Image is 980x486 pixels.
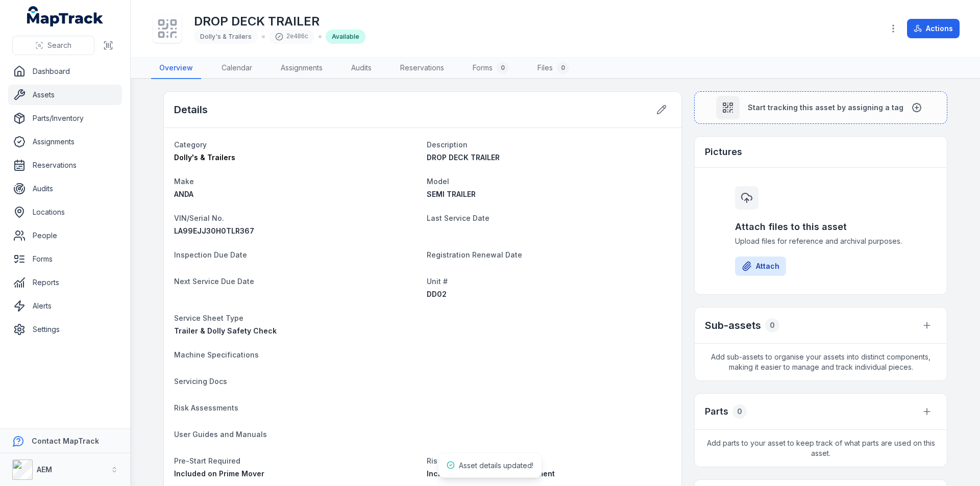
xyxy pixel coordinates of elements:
span: Inspection Due Date [174,250,247,259]
h3: Pictures [705,145,742,159]
button: Start tracking this asset by assigning a tag [694,91,947,124]
span: Registration Renewal Date [427,250,522,259]
a: Files0 [529,58,577,79]
a: Overview [151,58,201,79]
div: 0 [497,62,509,74]
button: Search [12,36,94,55]
span: Category [174,140,207,149]
span: Description [427,140,468,149]
a: Assets [8,85,122,105]
a: Parts/Inventory [8,108,122,129]
a: Forms0 [464,58,517,79]
span: DROP DECK TRAILER [427,153,500,162]
a: Reports [8,272,122,293]
a: People [8,225,122,246]
div: 0 [732,404,747,419]
a: Settings [8,319,122,340]
a: Audits [8,178,122,199]
span: DD02 [427,290,447,298]
a: Alerts [8,296,122,316]
strong: AEM [37,465,52,474]
span: LA99EJJ30H0TLR367 [174,226,254,235]
span: Service Sheet Type [174,314,243,322]
a: MapTrack [27,6,104,27]
span: Risk Assessment needed? [427,456,521,465]
a: Calendar [213,58,260,79]
span: Last Service Date [427,214,489,222]
span: Model [427,177,449,186]
a: Dashboard [8,61,122,82]
span: Start tracking this asset by assigning a tag [748,103,903,113]
strong: Contact MapTrack [32,437,99,445]
a: Assignments [8,132,122,152]
div: 0 [765,318,779,332]
a: Reservations [392,58,452,79]
span: Machine Specifications [174,350,259,359]
span: ANDA [174,190,193,198]
span: Asset details updated! [459,461,533,470]
span: Dolly's & Trailers [200,33,252,40]
span: Pre-Start Required [174,456,240,465]
span: SEMI TRAILER [427,190,476,198]
button: Actions [907,19,960,38]
span: Search [47,40,71,50]
span: Risk Assessments [174,403,238,412]
span: Add sub-assets to organise your assets into distinct components, making it easier to manage and t... [695,344,947,380]
h3: Parts [705,404,728,419]
h3: Attach files to this asset [735,220,906,234]
a: Reservations [8,155,122,175]
span: Upload files for reference and archival purposes. [735,236,906,246]
span: Make [174,177,194,186]
span: Add parts to your asset to keep track of what parts are used on this asset. [695,430,947,467]
span: VIN/Serial No. [174,214,224,222]
h2: Details [174,103,208,117]
span: Next Service Due Date [174,277,254,286]
h2: Sub-assets [705,318,761,332]
span: Dolly's & Trailers [174,153,235,162]
a: Locations [8,202,122,222]
span: Unit # [427,277,448,286]
span: Included on Prime Mover [174,469,264,478]
div: Available [326,30,365,44]
a: Assignments [273,58,331,79]
a: Forms [8,249,122,269]
h1: DROP DECK TRAILER [194,13,365,30]
div: 0 [557,62,569,74]
span: User Guides and Manuals [174,430,267,439]
div: 2e486c [269,30,314,44]
span: Included on Truck Risk Assessment [427,469,555,478]
span: Servicing Docs [174,377,227,386]
a: Audits [343,58,380,79]
span: Trailer & Dolly Safety Check [174,326,277,335]
button: Attach [735,257,786,276]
